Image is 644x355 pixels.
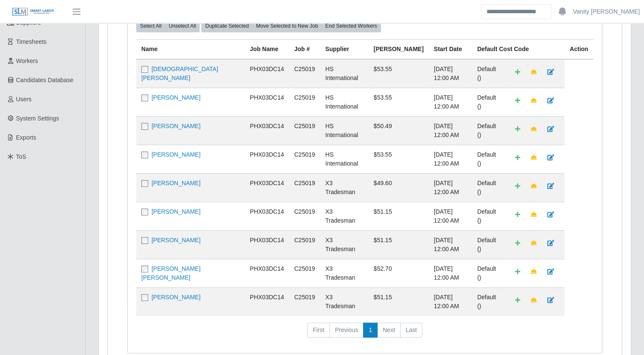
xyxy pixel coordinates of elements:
a: Add Default Cost Code [509,207,525,222]
td: PHX03DC14 [245,230,289,259]
a: Make Team Lead [525,179,542,194]
span: ToS [16,153,26,160]
a: Add Default Cost Code [509,93,525,108]
th: Start Date [429,39,472,59]
button: End Selected Workers [321,20,381,32]
td: C25019 [289,88,320,116]
span: Users [16,96,32,103]
a: Add Default Cost Code [509,150,525,165]
td: $53.55 [369,88,429,116]
td: PHX03DC14 [245,88,289,116]
span: System Settings [16,115,59,122]
td: PHX03DC14 [245,145,289,173]
td: $52.70 [369,259,429,287]
td: [DATE] 12:00 AM [429,173,472,202]
a: Make Team Lead [525,264,542,279]
a: Add Default Cost Code [509,122,525,137]
td: $51.15 [369,202,429,230]
td: [DATE] 12:00 AM [429,88,472,116]
td: $51.15 [369,230,429,259]
a: [PERSON_NAME] [PERSON_NAME] [141,265,200,281]
td: PHX03DC14 [245,59,289,88]
a: Make Team Lead [525,65,542,80]
td: [DATE] 12:00 AM [429,287,472,316]
input: Search [481,4,552,19]
td: PHX03DC14 [245,116,289,145]
td: $53.55 [369,145,429,173]
td: HS International [320,88,369,116]
td: PHX03DC14 [245,173,289,202]
td: $50.49 [369,116,429,145]
td: [DATE] 12:00 AM [429,202,472,230]
button: Unselect All [165,20,200,32]
td: HS International [320,116,369,145]
td: C25019 [289,145,320,173]
td: C25019 [289,59,320,88]
td: X3 Tradesman [320,202,369,230]
a: Add Default Cost Code [509,293,525,308]
a: [PERSON_NAME] [152,151,200,158]
td: Default () [472,287,504,316]
a: [PERSON_NAME] [152,294,200,301]
a: Add Default Cost Code [509,264,525,279]
td: $49.60 [369,173,429,202]
a: [PERSON_NAME] [152,208,200,215]
td: C25019 [289,202,320,230]
nav: pagination [136,323,593,345]
td: Default () [472,173,504,202]
th: Action [564,39,593,59]
td: HS International [320,145,369,173]
a: 1 [363,323,378,338]
div: bulk actions [136,20,200,32]
td: X3 Tradesman [320,173,369,202]
a: [PERSON_NAME] [152,94,200,101]
td: [DATE] 12:00 AM [429,116,472,145]
a: Make Team Lead [525,93,542,108]
img: SLM Logo [12,7,54,17]
span: Exports [16,134,36,141]
span: Workers [16,57,38,64]
a: [PERSON_NAME] [152,180,200,186]
td: PHX03DC14 [245,259,289,287]
div: bulk actions [201,20,381,32]
td: C25019 [289,173,320,202]
td: Default () [472,116,504,145]
td: X3 Tradesman [320,287,369,316]
td: Default () [472,230,504,259]
a: Make Team Lead [525,236,542,251]
a: [PERSON_NAME] [152,237,200,243]
a: Make Team Lead [525,122,542,137]
a: Make Team Lead [525,293,542,308]
button: Move Selected to New Job [252,20,322,32]
td: C25019 [289,116,320,145]
a: Make Team Lead [525,207,542,222]
td: X3 Tradesman [320,230,369,259]
a: Add Default Cost Code [509,236,525,251]
th: [PERSON_NAME] [369,39,429,59]
td: [DATE] 12:00 AM [429,59,472,88]
a: [DEMOGRAPHIC_DATA][PERSON_NAME] [141,66,218,81]
th: Supplier [320,39,369,59]
button: Duplicate Selected [201,20,252,32]
td: PHX03DC14 [245,287,289,316]
a: [PERSON_NAME] [152,123,200,129]
th: Name [136,39,245,59]
td: PHX03DC14 [245,202,289,230]
td: [DATE] 12:00 AM [429,259,472,287]
td: $53.55 [369,59,429,88]
td: Default () [472,145,504,173]
th: Job Name [245,39,289,59]
td: Default () [472,59,504,88]
td: HS International [320,59,369,88]
td: $51.15 [369,287,429,316]
td: Default () [472,88,504,116]
button: Select All [136,20,165,32]
td: [DATE] 12:00 AM [429,230,472,259]
a: Make Team Lead [525,150,542,165]
th: Default Cost Code [472,39,564,59]
td: [DATE] 12:00 AM [429,145,472,173]
span: Timesheets [16,38,47,45]
td: Default () [472,202,504,230]
a: Vanity [PERSON_NAME] [573,7,640,16]
th: Job # [289,39,320,59]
